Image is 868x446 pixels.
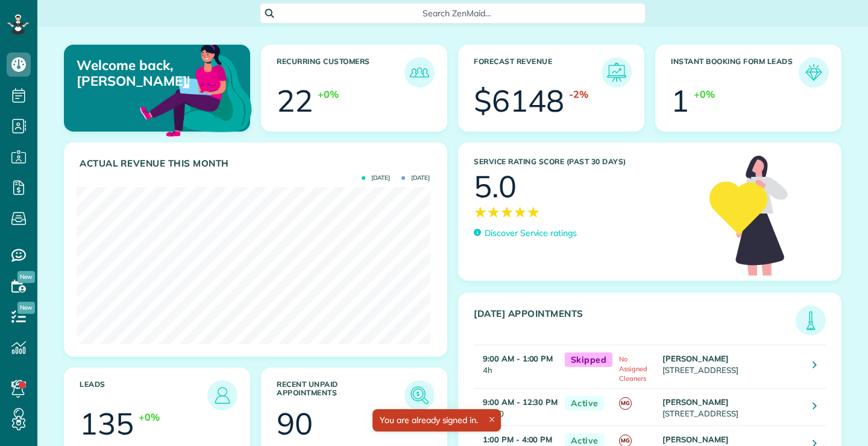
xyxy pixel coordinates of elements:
[139,410,160,424] div: +0%
[483,435,552,444] strong: 1:00 PM - 4:00 PM
[565,352,613,368] span: Skipped
[671,57,799,88] h3: Instant Booking Form Leads
[373,409,501,432] div: You are already signed in.
[474,227,577,240] a: Discover Service ratings
[318,88,339,101] div: +0%
[474,86,564,116] div: $6148
[210,383,234,407] img: icon_leads-1bed01f49abd5b7fead27621c3d59655bb73ed531f8eeb49469d10e621d6b896.png
[80,380,207,410] h3: Leads
[565,396,605,411] span: Active
[605,60,629,84] img: icon_forecast_revenue-8c13a41c7ed35a8dcfafea3cbb826a0462acb37728057bba2d056411b612bbbe.png
[277,86,313,116] div: 22
[659,345,804,388] td: [STREET_ADDRESS]
[799,308,823,333] img: icon_todays_appointments-901f7ab196bb0bea1936b74009e4eb5ffbc2d2711fa7634e0d609ed5ef32b18b.png
[277,380,404,410] h3: Recent unpaid appointments
[474,158,697,166] h3: Service Rating score (past 30 days)
[619,355,647,383] span: No Assigned Cleaners
[483,354,553,363] strong: 9:00 AM - 1:00 PM
[80,158,435,169] h3: Actual Revenue this month
[659,389,804,426] td: [STREET_ADDRESS]
[137,31,254,148] img: dashboard_welcome-42a62b7d889689a78055ac9021e634bf52bae3f8056760290aed330b23ab8690.png
[474,389,559,426] td: 3h 30
[514,202,527,223] span: ★
[474,171,517,202] div: 5.0
[474,202,487,223] span: ★
[527,202,540,223] span: ★
[77,57,189,89] p: Welcome back, [PERSON_NAME]!
[487,202,500,223] span: ★
[569,88,588,101] div: -2%
[662,435,729,444] strong: [PERSON_NAME]
[362,175,390,181] span: [DATE]
[619,397,632,410] span: MG
[80,409,134,439] div: 135
[277,409,313,439] div: 90
[17,302,35,314] span: New
[694,88,715,101] div: +0%
[474,308,796,336] h3: [DATE] Appointments
[277,57,404,88] h3: Recurring Customers
[671,86,689,116] div: 1
[401,175,430,181] span: [DATE]
[474,345,559,388] td: 4h
[474,57,602,88] h3: Forecast Revenue
[17,271,35,283] span: New
[485,227,577,240] p: Discover Service ratings
[500,202,514,223] span: ★
[407,383,432,407] img: icon_unpaid_appointments-47b8ce3997adf2238b356f14209ab4cced10bd1f174958f3ca8f1d0dd7fffeee.png
[662,397,729,407] strong: [PERSON_NAME]
[802,60,826,84] img: icon_form_leads-04211a6a04a5b2264e4ee56bc0799ec3eb69b7e499cbb523a139df1d13a81ae0.png
[483,397,558,407] strong: 9:00 AM - 12:30 PM
[662,354,729,363] strong: [PERSON_NAME]
[407,60,432,84] img: icon_recurring_customers-cf858462ba22bcd05b5a5880d41d6543d210077de5bb9ebc9590e49fd87d84ed.png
